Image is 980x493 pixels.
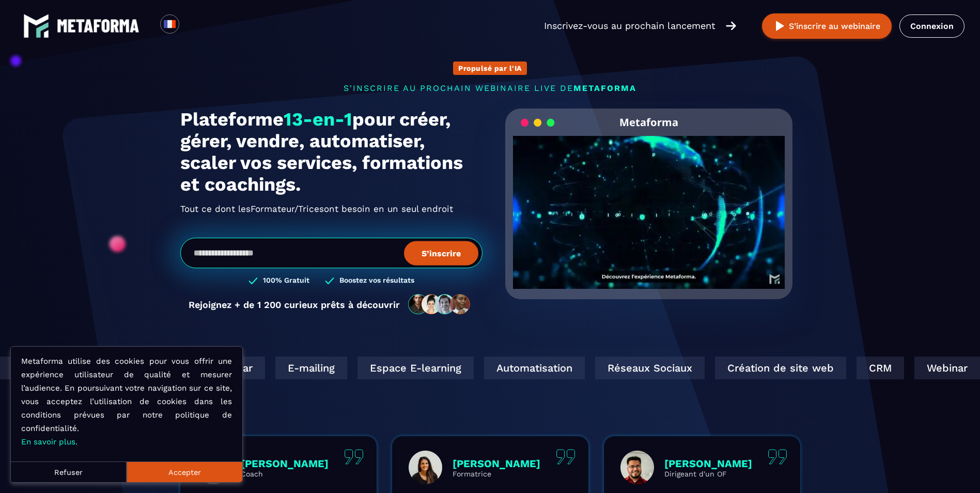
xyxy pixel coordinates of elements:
div: E-mailing [272,357,344,379]
div: CRM [853,357,901,379]
img: profile [620,451,654,484]
div: Webinar [911,357,977,379]
p: s'inscrire au prochain webinaire live de [180,83,800,93]
a: En savoir plus. [21,437,77,446]
div: Search for option [179,14,205,37]
img: loading [521,118,555,128]
img: fr [163,18,176,30]
img: quote [344,449,364,465]
img: checked [325,276,334,286]
p: Formatrice [453,470,540,478]
a: Connexion [899,14,965,38]
img: quote [556,449,575,465]
div: Automatisation [481,357,582,379]
p: [PERSON_NAME] [664,457,752,470]
button: S’inscrire [404,241,478,265]
video: Your browser does not support the video tag. [513,136,785,272]
button: Refuser [11,461,127,482]
input: Search for option [188,20,196,32]
div: Réseaux Sociaux [592,357,702,379]
img: arrow-right [726,20,736,32]
img: community-people [405,294,474,315]
span: 13-en-1 [284,109,352,130]
img: logo [23,13,49,39]
span: METAFORMA [573,83,636,93]
img: checked [248,276,258,286]
h2: Tout ce dont les ont besoin en un seul endroit [180,201,483,217]
p: Propulsé par l'IA [458,64,522,72]
h2: Metaforma [619,109,678,136]
img: profile [409,451,442,484]
p: Rejoignez + de 1 200 curieux prêts à découvrir [189,299,400,310]
span: Formateur/Trices [251,201,324,217]
div: Webinar [196,357,262,379]
p: [PERSON_NAME] [241,457,329,470]
p: Dirigeant d'un OF [664,470,752,478]
img: logo [57,19,139,33]
button: S’inscrire au webinaire [762,13,892,39]
p: [PERSON_NAME] [453,457,540,470]
img: quote [768,449,787,465]
div: Création de site web [712,357,843,379]
button: Accepter [127,461,242,482]
p: Coach [241,470,329,478]
img: play [773,20,786,33]
h3: Boostez vos résultats [339,276,414,286]
h1: Plateforme pour créer, gérer, vendre, automatiser, scaler vos services, formations et coachings. [180,109,483,195]
p: Metaforma utilise des cookies pour vous offrir une expérience utilisateur de qualité et mesurer l... [21,355,232,449]
h3: 100% Gratuit [263,276,309,286]
p: Inscrivez-vous au prochain lancement [544,19,715,33]
div: Espace E-learning [354,357,471,379]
